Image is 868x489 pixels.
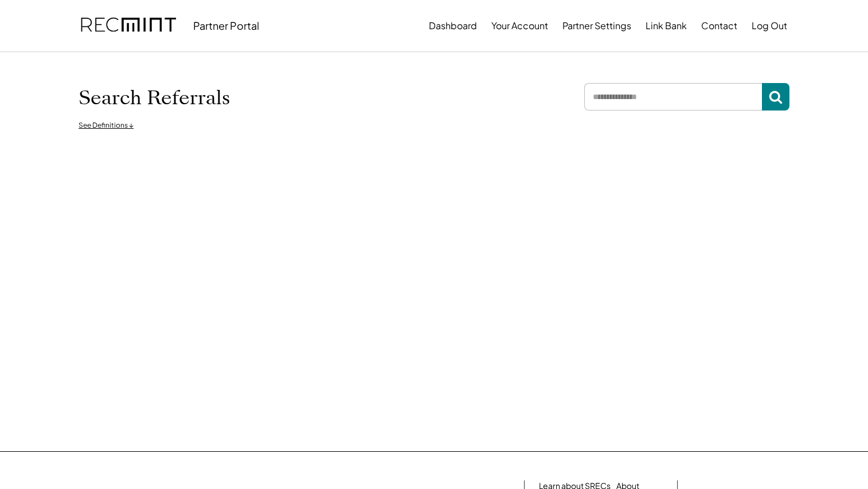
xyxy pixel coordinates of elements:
[491,14,548,37] button: Your Account
[562,14,631,37] button: Partner Settings
[81,6,176,45] img: recmint-logotype%403x.png
[429,14,477,37] button: Dashboard
[79,86,230,110] h1: Search Referrals
[193,19,259,32] div: Partner Portal
[79,121,134,131] div: See Definitions ↓
[646,14,687,37] button: Link Bank
[752,14,787,37] button: Log Out
[701,14,737,37] button: Contact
